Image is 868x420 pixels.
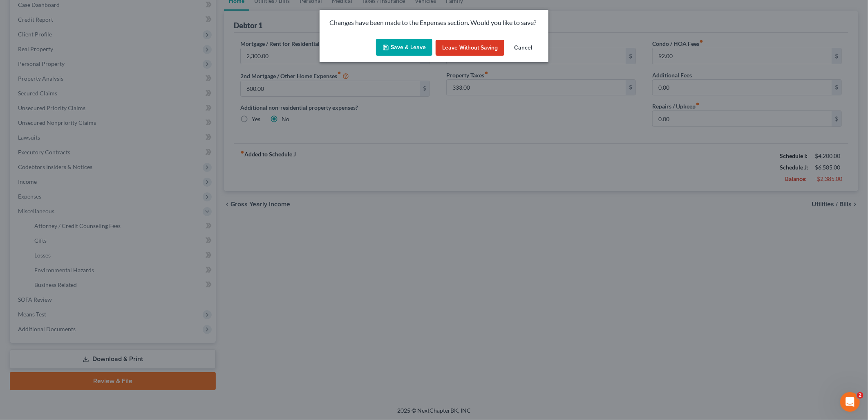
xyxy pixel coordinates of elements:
[436,40,504,56] button: Leave without Saving
[508,40,539,56] button: Cancel
[329,18,539,27] p: Changes have been made to the Expenses section. Would you like to save?
[376,39,432,56] button: Save & Leave
[857,392,864,399] span: 2
[840,392,860,412] iframe: Intercom live chat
